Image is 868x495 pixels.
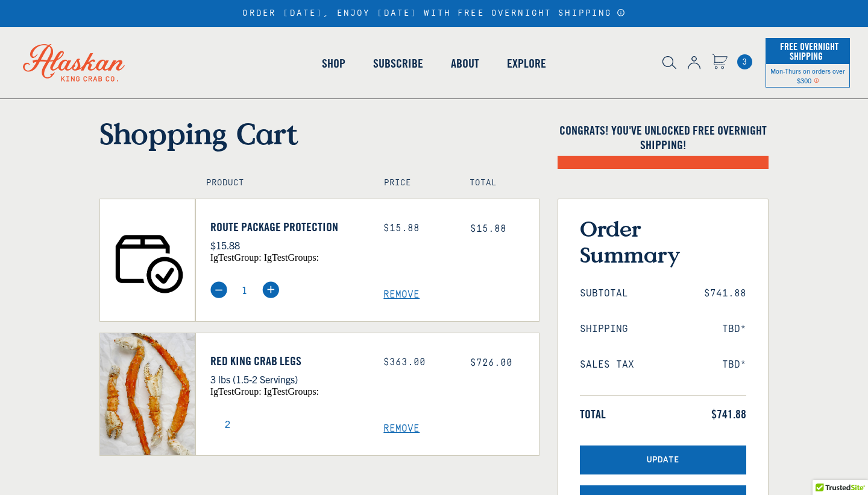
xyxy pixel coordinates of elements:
a: Remove [383,423,539,435]
a: About [437,29,493,98]
span: igTestGroup: [210,386,262,397]
h4: Price [384,178,443,188]
div: $15.88 [383,223,452,234]
button: Update [580,445,746,475]
img: Route Package Protection - $15.88 [100,199,195,321]
p: $15.88 [210,237,366,253]
span: igTestGroup: [210,252,262,263]
h4: Product [206,178,359,188]
a: Route Package Protection [210,220,366,234]
span: Total [580,407,606,421]
span: Update [647,455,679,465]
span: $15.88 [470,223,506,234]
a: Shop [308,29,359,98]
img: search [662,56,676,69]
a: Cart [712,54,728,71]
span: Shipping [580,324,628,335]
span: Free Overnight Shipping [777,37,838,65]
span: Sales Tax [580,359,634,371]
span: $741.88 [711,407,746,421]
span: Mon-Thurs on orders over $300 [770,66,845,85]
img: account [688,56,700,69]
div: $363.00 [383,357,452,368]
img: minus [210,281,227,298]
a: Subscribe [359,29,437,98]
span: Shipping Notice Icon [814,76,819,85]
a: Red King Crab Legs [210,354,366,368]
span: Subtotal [580,288,628,299]
h4: Total [470,178,529,188]
h3: Order Summary [580,216,746,267]
a: Announcement Bar Modal [617,8,626,17]
img: plus [262,281,279,298]
img: Red King Crab Legs - 3 lbs (1.5-2 Servings) [100,333,195,455]
div: ORDER [DATE], ENJOY [DATE] WITH FREE OVERNIGHT SHIPPING [242,8,625,19]
a: Remove [383,289,539,301]
h1: Shopping Cart [99,116,539,151]
span: $726.00 [470,357,512,368]
span: $741.88 [704,288,746,299]
p: 3 lbs (1.5-2 Servings) [210,371,366,387]
a: Explore [493,29,560,98]
img: Alaskan King Crab Co. logo [6,27,142,98]
span: igTestGroups: [264,386,319,397]
span: 3 [737,54,752,69]
span: igTestGroups: [264,252,319,263]
h4: Congrats! You've unlocked FREE OVERNIGHT SHIPPING! [558,123,769,152]
a: Cart [737,54,752,69]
